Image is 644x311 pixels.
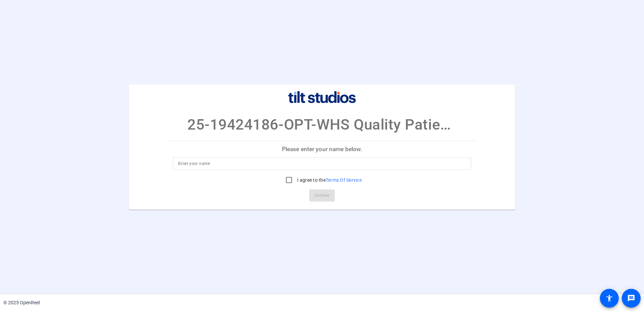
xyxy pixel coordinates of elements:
mat-icon: message [627,294,635,302]
img: company-logo [288,91,356,103]
p: 25-19424186-OPT-WHS Quality Patient Safety [187,113,457,136]
div: © 2025 OpenReel [3,299,40,306]
a: Terms Of Service [326,177,362,183]
label: I agree to the [296,177,362,183]
input: Enter your name [178,160,466,168]
p: Please enter your name below. [167,141,477,157]
mat-icon: accessibility [605,294,613,302]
